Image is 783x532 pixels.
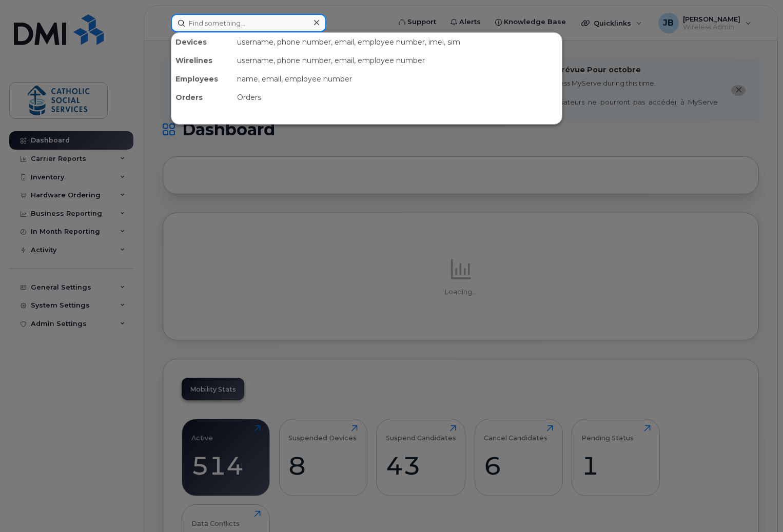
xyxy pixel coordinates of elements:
[233,70,562,88] div: name, email, employee number
[171,88,233,107] div: Orders
[233,88,562,107] div: Orders
[233,33,562,51] div: username, phone number, email, employee number, imei, sim
[171,70,233,88] div: Employees
[171,51,233,70] div: Wirelines
[233,51,562,70] div: username, phone number, email, employee number
[171,33,233,51] div: Devices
